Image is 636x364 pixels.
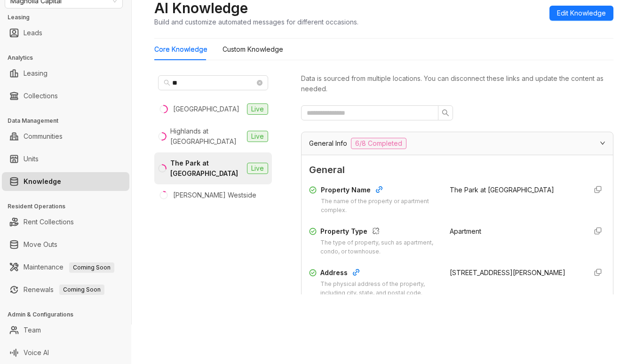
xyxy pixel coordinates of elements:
div: General Info6/8 Completed [302,132,613,155]
a: Leads [24,24,42,42]
li: Rent Collections [2,213,129,231]
h3: Analytics [8,54,131,62]
h3: Resident Operations [8,202,131,211]
div: Build and customize automated messages for different occasions. [154,17,358,27]
div: Property Name [321,185,438,197]
li: Leasing [2,64,129,83]
li: Maintenance [2,258,129,277]
h3: Admin & Configurations [8,310,131,319]
div: The Park at [GEOGRAPHIC_DATA] [170,158,243,179]
span: Coming Soon [69,262,114,273]
li: Team [2,321,129,340]
a: Team [24,321,41,340]
span: Live [247,163,268,174]
div: Custom Knowledge [223,44,283,55]
li: Voice AI [2,343,129,362]
div: Address [320,268,438,280]
li: Communities [2,127,129,146]
span: Coming Soon [59,285,104,295]
li: Move Outs [2,235,129,254]
span: search [442,109,449,117]
div: The physical address of the property, including city, state, and postal code. [320,280,438,298]
div: The type of property, such as apartment, condo, or townhouse. [320,238,438,256]
a: Voice AI [24,343,49,362]
button: Edit Knowledge [549,6,613,21]
li: Units [2,150,129,168]
span: General [309,163,605,177]
a: Communities [24,127,63,146]
div: Highlands at [GEOGRAPHIC_DATA] [170,126,243,147]
li: Leads [2,24,129,42]
li: Collections [2,87,129,105]
a: Knowledge [24,172,61,191]
span: General Info [309,138,347,149]
a: Units [24,150,39,168]
span: close-circle [257,80,262,86]
span: Live [247,103,268,115]
span: search [164,79,170,86]
span: expanded [600,140,605,146]
span: Apartment [450,227,481,235]
a: RenewalsComing Soon [24,280,104,299]
div: Core Knowledge [154,44,207,55]
a: Leasing [24,64,48,83]
div: Property Type [320,226,438,238]
span: 6/8 Completed [351,138,406,149]
li: Knowledge [2,172,129,191]
h3: Data Management [8,117,131,125]
a: Move Outs [24,235,57,254]
h3: Leasing [8,13,131,22]
span: The Park at [GEOGRAPHIC_DATA] [450,186,554,194]
div: [GEOGRAPHIC_DATA] [173,104,239,114]
div: [STREET_ADDRESS][PERSON_NAME] [450,268,579,278]
li: Renewals [2,280,129,299]
div: The name of the property or apartment complex. [321,197,438,215]
span: Edit Knowledge [557,8,606,18]
span: Live [247,131,268,142]
div: [PERSON_NAME] Westside [173,190,256,200]
a: Rent Collections [24,213,74,231]
a: Collections [24,87,58,105]
div: Data is sourced from multiple locations. You can disconnect these links and update the content as... [301,73,613,94]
